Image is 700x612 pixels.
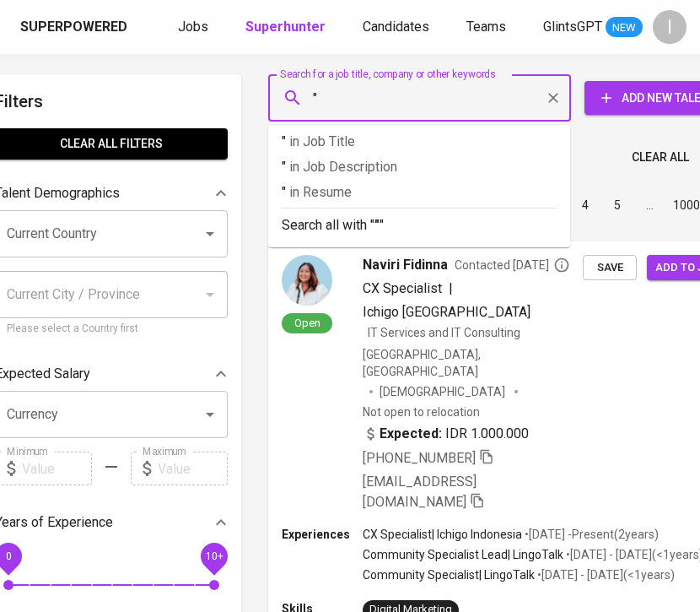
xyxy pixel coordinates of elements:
p: Community Specialist Lead | LingoTalk [363,546,563,563]
p: CX Specialist | Ichigo Indonesia [363,526,522,543]
p: Experiences [282,526,363,543]
span: 0 [5,550,11,562]
span: [EMAIL_ADDRESS][DOMAIN_NAME] [363,474,477,510]
button: Open [198,222,222,246]
div: IDR 1.000.000 [363,424,529,444]
span: Clear All filters [8,133,214,154]
span: Save [591,258,628,278]
span: Ichigo [GEOGRAPHIC_DATA] [363,304,530,320]
img: b80daf64a90a0f69b856098c4b9f679c.png [282,255,332,306]
div: I [653,10,687,44]
button: Go to page 4 [572,192,599,219]
b: Expected: [380,424,442,444]
p: " [282,132,557,152]
input: Value [158,452,228,485]
button: Clear All [625,142,696,173]
div: … [636,197,663,214]
p: • [DATE] - Present ( 2 years ) [522,526,659,543]
b: " [374,217,380,233]
input: Value [22,452,92,485]
span: [DEMOGRAPHIC_DATA] [380,383,508,400]
b: Superhunter [245,19,326,35]
a: Jobs [178,17,212,38]
span: [PHONE_NUMBER] [363,450,476,466]
span: Candidates [363,19,429,35]
svg: By Batam recruiter [553,257,570,274]
div: Superpowered [20,18,127,37]
span: Naviri Fidinna [363,255,448,275]
span: in Resume [289,184,352,200]
button: Save [583,255,637,281]
button: Clear [541,86,565,110]
a: Teams [466,17,509,38]
a: Superpowered [20,18,131,37]
span: Open [288,316,327,330]
span: 10+ [205,550,223,562]
p: • [DATE] - [DATE] ( <1 years ) [535,566,675,583]
span: Contacted [DATE] [455,257,570,274]
span: Jobs [178,19,208,35]
div: [GEOGRAPHIC_DATA], [GEOGRAPHIC_DATA] [363,346,583,380]
p: Please select a Country first [7,321,216,338]
a: Superhunter [245,17,329,38]
span: Clear All [632,147,689,168]
p: Community Specialist | LingoTalk [363,566,535,583]
span: in Job Title [289,133,355,149]
a: Candidates [363,17,433,38]
span: NEW [606,19,643,36]
span: Teams [466,19,506,35]
span: in Job Description [289,159,397,175]
p: " [282,157,557,177]
button: Open [198,403,222,426]
span: CX Specialist [363,280,442,296]
p: Search all with " " [282,215,557,236]
p: Not open to relocation [363,403,480,420]
p: " [282,182,557,203]
span: IT Services and IT Consulting [368,326,520,339]
a: GlintsGPT NEW [543,17,643,38]
button: Go to page 5 [604,192,631,219]
span: | [449,279,453,299]
span: GlintsGPT [543,19,602,35]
